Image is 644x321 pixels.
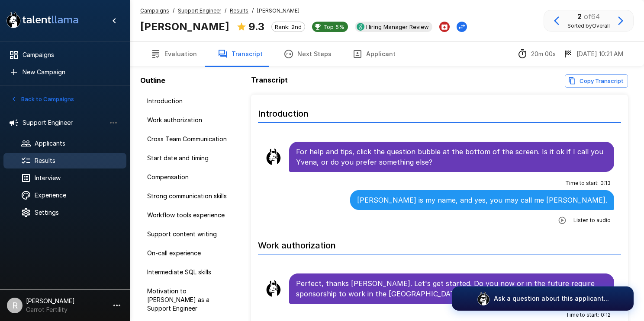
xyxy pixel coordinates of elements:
[320,23,348,30] span: Top 5%
[258,232,621,254] h6: Work authorization
[565,74,628,88] button: Copy transcript
[173,6,174,15] span: /
[265,148,282,165] img: llama_clean.png
[439,22,450,32] button: Archive Applicant
[140,76,165,85] b: Outline
[248,20,264,33] b: 9.3
[457,22,467,32] button: Change Stage
[565,179,599,188] span: Time to start :
[342,42,406,66] button: Applicant
[140,131,241,147] div: Cross Team Communication
[140,226,241,242] div: Support content writing
[225,6,226,15] span: /
[207,42,273,66] button: Transcript
[140,7,169,14] u: Campaigns
[258,100,621,123] h6: Introduction
[517,49,556,59] div: The time between starting and completing the interview
[573,216,611,225] span: Listen to audio
[140,283,241,316] div: Motivation to [PERSON_NAME] as a Support Engineer
[178,7,221,14] u: Support Engineer
[272,23,305,30] span: Rank: 2nd
[494,294,609,303] p: Ask a question about this applicant...
[147,154,234,162] span: Start date and timing
[584,12,600,21] span: of 64
[251,76,288,84] b: Transcript
[140,207,241,223] div: Workflow tools experience
[600,179,611,188] span: 0 : 13
[147,97,234,105] span: Introduction
[567,22,610,30] span: Sorted by Overall
[140,112,241,128] div: Work authorization
[577,12,582,21] b: 2
[265,280,282,297] img: llama_clean.png
[147,230,234,238] span: Support content writing
[147,249,234,257] span: On-call experience
[563,49,623,59] div: The date and time when the interview was completed
[147,211,234,219] span: Workflow tools experience
[140,150,241,166] div: Start date and timing
[147,116,234,124] span: Work authorization
[147,268,234,277] span: Intermediate SQL skills
[477,292,490,305] img: logo_glasses@2x.png
[576,50,623,58] p: [DATE] 10:21 AM
[296,278,607,299] p: Perfect, thanks [PERSON_NAME]. Let's get started. Do you now or in the future require sponsorship...
[257,6,299,15] span: [PERSON_NAME]
[566,311,599,319] span: Time to start :
[296,146,607,167] p: For help and tips, click the question bubble at the bottom of the screen. Is it ok if I call you ...
[252,6,254,15] span: /
[140,42,207,66] button: Evaluation
[140,93,241,109] div: Introduction
[147,173,234,181] span: Compensation
[452,286,634,311] button: Ask a question about this applicant...
[531,50,556,58] p: 20m 00s
[140,20,229,33] b: [PERSON_NAME]
[140,169,241,185] div: Compensation
[601,311,611,319] span: 0 : 12
[355,22,432,32] div: View profile in Greenhouse
[357,195,607,205] p: [PERSON_NAME] is my name, and yes, you may call me [PERSON_NAME].
[147,135,234,143] span: Cross Team Communication
[273,42,342,66] button: Next Steps
[363,23,432,30] span: Hiring Manager Review
[357,23,364,31] img: greenhouse_logo.jpeg
[147,192,234,200] span: Strong communication skills
[140,188,241,204] div: Strong communication skills
[140,245,241,261] div: On-call experience
[147,287,234,313] span: Motivation to [PERSON_NAME] as a Support Engineer
[230,7,248,14] u: Results
[140,264,241,280] div: Intermediate SQL skills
